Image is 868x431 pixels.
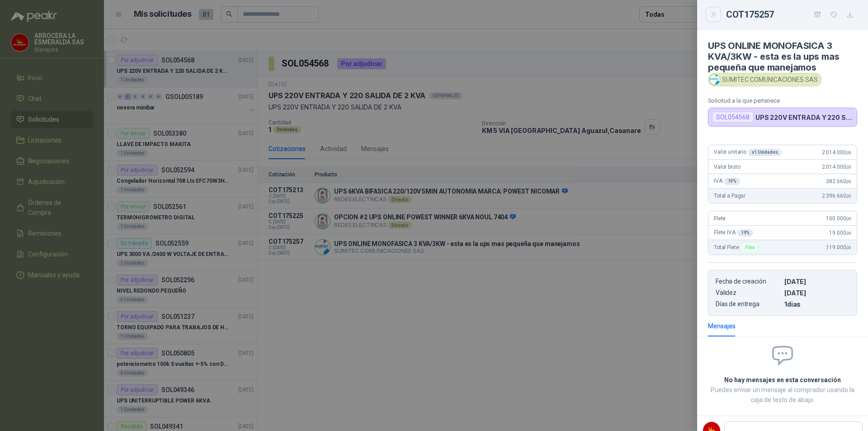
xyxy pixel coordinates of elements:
[714,164,740,170] span: Valor bruto
[826,178,851,185] span: 382.660
[716,289,781,297] p: Validez
[846,245,851,250] span: ,00
[708,9,719,20] button: Close
[708,321,736,331] div: Mensajes
[714,229,753,237] span: Flete IVA
[714,242,760,253] span: Total Flete
[714,149,782,156] span: Valor unitario
[737,229,754,237] div: 19 %
[822,149,851,156] span: 2.014.000
[741,242,758,253] div: Flex
[708,375,857,385] h2: No hay mensajes en esta conversación
[708,73,822,86] div: SUMITEC COMUNICACIONES SAS
[846,216,851,221] span: ,00
[846,179,851,184] span: ,00
[846,194,851,199] span: ,00
[714,215,726,222] span: Flete
[710,75,720,85] img: Company Logo
[784,289,849,297] p: [DATE]
[846,150,851,155] span: ,00
[708,97,857,104] p: Solicitud a la que pertenece
[822,193,851,199] span: 2.396.660
[846,231,851,236] span: ,00
[829,230,851,236] span: 19.000
[726,7,857,22] div: COT175257
[826,215,851,222] span: 100.000
[826,244,851,251] span: 119.000
[748,149,782,156] div: x 1 Unidades
[716,278,781,285] p: Fecha de creación
[846,165,851,170] span: ,00
[708,385,857,405] p: Puedes enviar un mensaje al comprador usando la caja de texto de abajo.
[712,112,754,123] div: SOL054568
[714,178,740,185] span: IVA
[716,300,781,308] p: Días de entrega
[714,193,745,199] span: Total a Pagar
[822,164,851,170] span: 2.014.000
[755,114,853,121] p: UPS 220V ENTRADA Y 220 SALIDA DE 2 KVA
[724,178,741,185] div: 19 %
[784,278,849,285] p: [DATE]
[784,300,849,308] p: 1 dias
[708,40,857,73] h4: UPS ONLINE MONOFASICA 3 KVA/3KW - esta es la ups mas pequeña que manejamos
